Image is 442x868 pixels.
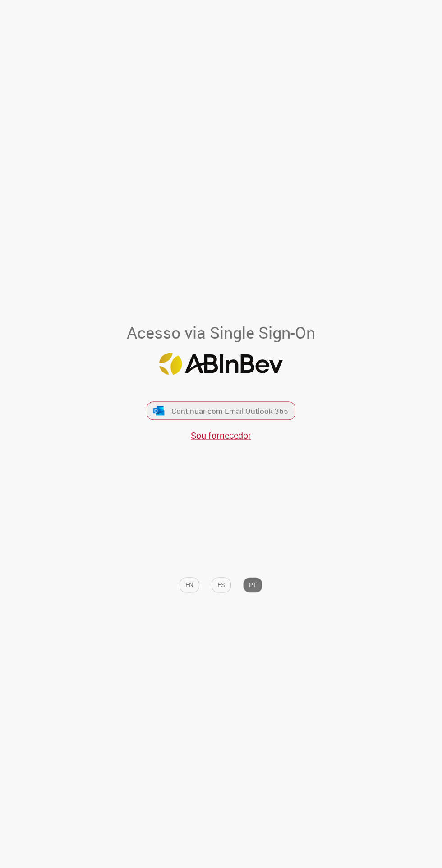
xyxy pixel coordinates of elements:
[243,578,262,593] button: PT
[171,406,288,416] span: Continuar com Email Outlook 365
[191,430,251,442] a: Sou fornecedor
[59,324,383,342] h1: Acesso via Single Sign-On
[212,578,231,593] button: ES
[147,402,295,420] button: ícone Azure/Microsoft 360 Continuar com Email Outlook 365
[159,353,283,375] img: Logo ABInBev
[180,578,199,593] button: EN
[152,406,165,415] img: ícone Azure/Microsoft 360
